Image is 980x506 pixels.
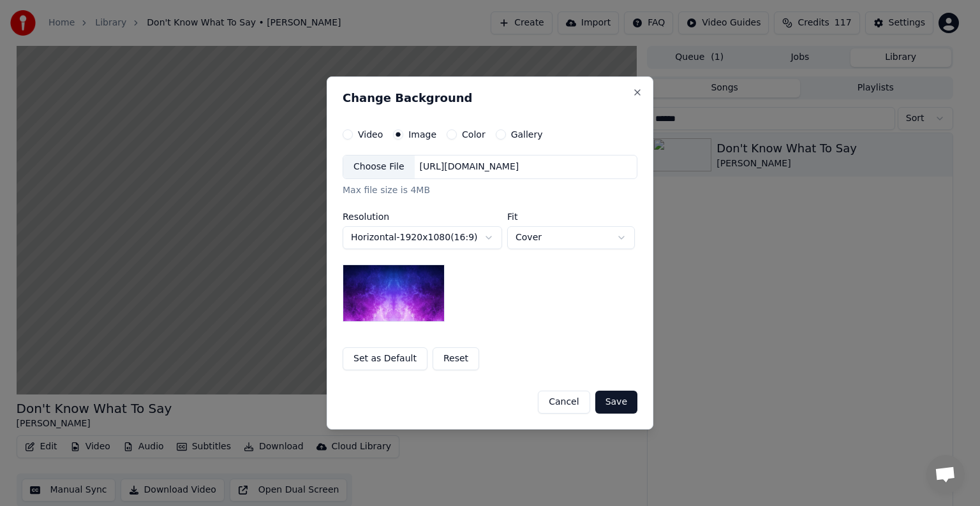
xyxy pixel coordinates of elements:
[343,347,427,370] button: Set as Default
[433,347,479,370] button: Reset
[343,212,502,221] label: Resolution
[595,391,637,414] button: Save
[358,130,383,139] label: Video
[343,184,637,197] div: Max file size is 4MB
[343,155,415,178] div: Choose File
[415,161,524,173] div: [URL][DOMAIN_NAME]
[507,212,635,221] label: Fit
[538,391,590,414] button: Cancel
[343,92,637,104] h2: Change Background
[511,130,543,139] label: Gallery
[462,130,486,139] label: Color
[408,130,436,139] label: Image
